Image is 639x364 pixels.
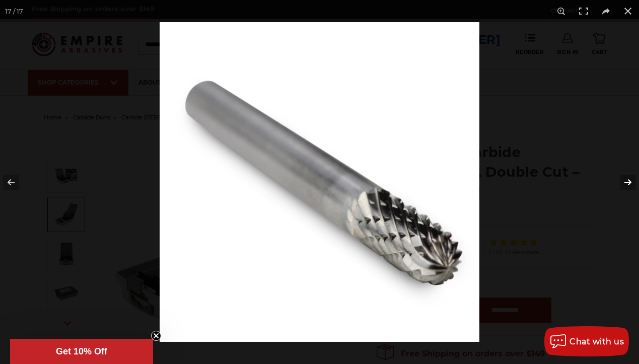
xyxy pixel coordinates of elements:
[570,337,624,346] span: Chat with us
[151,331,161,341] button: Close teaser
[10,339,153,364] div: Get 10% OffClose teaser
[56,346,107,356] span: Get 10% Off
[160,22,479,342] img: CB-SET1-Carbide-Burr-double-cut-10pcs-cylinder-radius-SC-1__44333.1646257832.jpg
[544,326,629,356] button: Chat with us
[604,157,639,207] button: Next (arrow right)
